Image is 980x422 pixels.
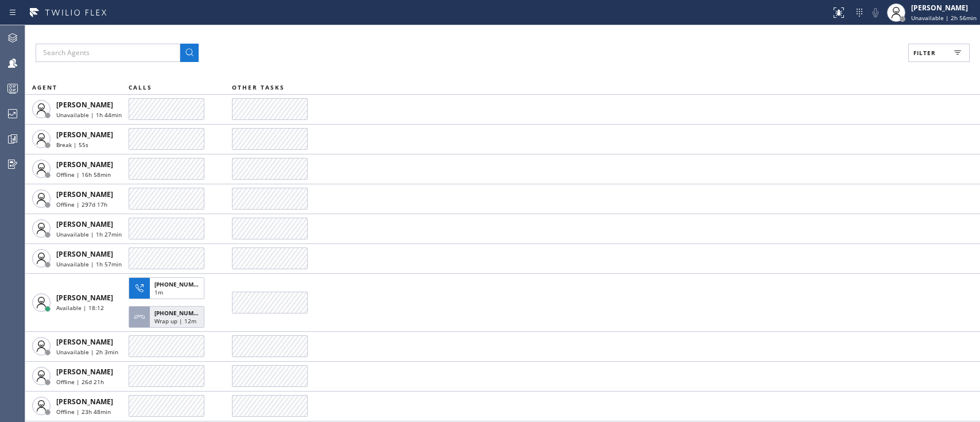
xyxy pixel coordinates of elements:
button: Mute [867,5,884,21]
span: [PERSON_NAME] [56,249,113,259]
span: [PERSON_NAME] [56,160,113,169]
span: [PERSON_NAME] [56,219,113,229]
span: [PERSON_NAME] [56,337,113,347]
span: [PHONE_NUMBER] [154,280,207,288]
button: [PHONE_NUMBER]1m [129,274,208,303]
span: [PERSON_NAME] [56,367,113,377]
span: AGENT [32,83,57,91]
span: [PERSON_NAME] [56,100,113,110]
span: Offline | 26d 21h [56,378,104,386]
span: Offline | 16h 58min [56,171,111,179]
span: OTHER TASKS [232,83,285,91]
span: [PHONE_NUMBER] [154,309,207,317]
span: Wrap up | 12m [154,317,196,325]
span: [PERSON_NAME] [56,293,113,303]
span: CALLS [129,83,152,91]
span: Unavailable | 2h 56min [911,14,977,22]
span: Available | 18:12 [56,304,104,312]
span: [PERSON_NAME] [56,130,113,140]
button: Filter [908,44,970,62]
span: [PERSON_NAME] [56,397,113,406]
span: Offline | 23h 48min [56,408,111,416]
span: Offline | 297d 17h [56,200,107,208]
span: Break | 55s [56,141,88,149]
span: Unavailable | 1h 57min [56,260,122,268]
div: [PERSON_NAME] [911,3,977,13]
button: [PHONE_NUMBER]Wrap up | 12m [129,303,208,331]
span: 1m [154,288,163,296]
span: Unavailable | 2h 3min [56,348,118,356]
span: [PERSON_NAME] [56,189,113,199]
span: Unavailable | 1h 27min [56,230,122,238]
span: Unavailable | 1h 44min [56,111,122,119]
span: Filter [913,49,936,57]
input: Search Agents [36,44,180,62]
